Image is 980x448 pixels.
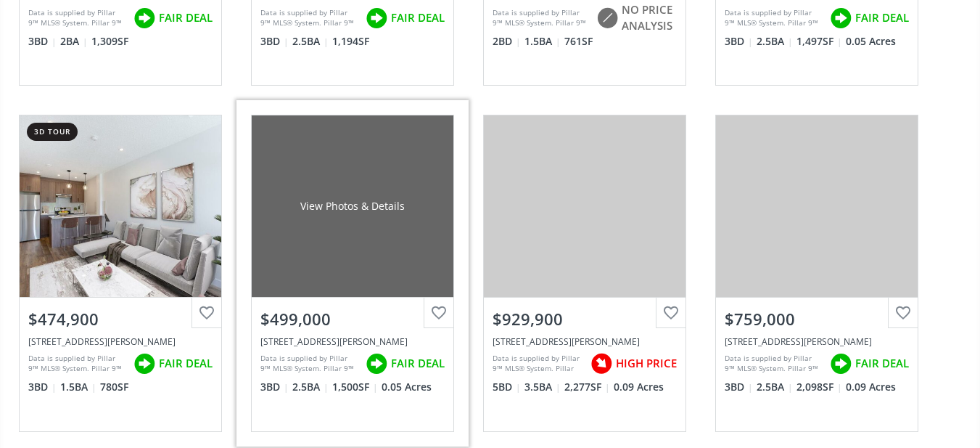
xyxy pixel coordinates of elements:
span: 3.5 BA [524,380,561,394]
span: 3 BD [28,34,57,49]
img: rating icon [130,349,159,378]
div: Data is supplied by Pillar 9™ MLS® System. Pillar 9™ is the owner of the copyright in its MLS® Sy... [493,7,589,29]
img: rating icon [826,349,855,378]
a: 3d tour$474,900[STREET_ADDRESS][PERSON_NAME]Data is supplied by Pillar 9™ MLS® System. Pillar 9™ ... [4,100,236,446]
a: View Photos & Details$499,000[STREET_ADDRESS][PERSON_NAME]Data is supplied by Pillar 9™ MLS® Syst... [236,100,469,446]
span: 1,497 SF [796,34,842,49]
img: rating icon [826,4,855,33]
span: 2,277 SF [564,380,610,394]
span: 1,500 SF [332,380,378,394]
div: Data is supplied by Pillar 9™ MLS® System. Pillar 9™ is the owner of the copyright in its MLS® Sy... [28,353,126,375]
span: 3 BD [260,34,289,49]
div: $759,000 [725,308,909,330]
span: 3 BD [725,380,753,394]
div: View Photos & Details [532,199,637,213]
span: 2.5 BA [757,380,793,394]
span: 2.5 BA [292,380,329,394]
span: 780 SF [100,380,128,394]
span: 5 BD [493,380,521,394]
span: 2,098 SF [796,380,842,394]
div: Data is supplied by Pillar 9™ MLS® System. Pillar 9™ is the owner of the copyright in its MLS® Sy... [28,7,126,29]
span: 0.09 Acres [614,380,664,394]
span: 2.5 BA [757,34,793,49]
span: 761 SF [564,34,593,49]
span: FAIR DEAL [855,10,909,25]
div: 210 Vantage Drive, Cochrane, AB T4C3G5 [260,335,445,348]
span: 0.05 Acres [846,34,896,49]
img: rating icon [130,4,159,33]
span: 2 BA [60,34,88,49]
span: 0.09 Acres [846,380,896,394]
span: 1.5 BA [60,380,96,394]
div: Data is supplied by Pillar 9™ MLS® System. Pillar 9™ is the owner of the copyright in its MLS® Sy... [725,353,823,375]
div: 8 Vantage Drive, Cochrane, AB T4C 3C1 [493,335,677,348]
span: NO PRICE ANALYSIS [622,2,677,33]
div: $929,900 [493,308,677,330]
span: FAIR DEAL [159,10,213,25]
img: rating icon [587,349,616,378]
span: FAIR DEAL [391,356,445,371]
span: FAIR DEAL [159,356,213,371]
div: $474,900 [28,308,213,330]
div: Data is supplied by Pillar 9™ MLS® System. Pillar 9™ is the owner of the copyright in its MLS® Sy... [493,353,583,375]
div: $499,000 [260,308,445,330]
div: View Photos & Details [68,199,173,213]
img: rating icon [362,349,391,378]
img: rating icon [362,4,391,33]
span: 1,194 SF [332,34,369,49]
a: $929,900[STREET_ADDRESS][PERSON_NAME]Data is supplied by Pillar 9™ MLS® System. Pillar 9™ is the ... [469,100,701,446]
div: View Photos & Details [765,199,869,213]
div: Data is supplied by Pillar 9™ MLS® System. Pillar 9™ is the owner of the copyright in its MLS® Sy... [260,353,358,375]
span: 1,309 SF [91,34,128,49]
span: FAIR DEAL [855,356,909,371]
span: 2 BD [493,34,521,49]
span: 2.5 BA [292,34,329,49]
a: $759,000[STREET_ADDRESS][PERSON_NAME]Data is supplied by Pillar 9™ MLS® System. Pillar 9™ is the ... [701,100,933,446]
div: View Photos & Details [300,199,405,213]
span: 1.5 BA [524,34,561,49]
span: 3 BD [260,380,289,394]
span: FAIR DEAL [391,10,445,25]
div: 156 Park Street #102, Cochrane, AB T4C 2B8 [28,335,213,348]
span: 3 BD [28,380,57,394]
span: HIGH PRICE [616,356,677,371]
img: rating icon [593,4,622,33]
span: 0.05 Acres [382,380,432,394]
div: 121 Vantage Drive, Cochrane, AB T4C 0G3 [725,335,909,348]
div: Data is supplied by Pillar 9™ MLS® System. Pillar 9™ is the owner of the copyright in its MLS® Sy... [725,7,823,29]
div: Data is supplied by Pillar 9™ MLS® System. Pillar 9™ is the owner of the copyright in its MLS® Sy... [260,7,358,29]
span: 3 BD [725,34,753,49]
